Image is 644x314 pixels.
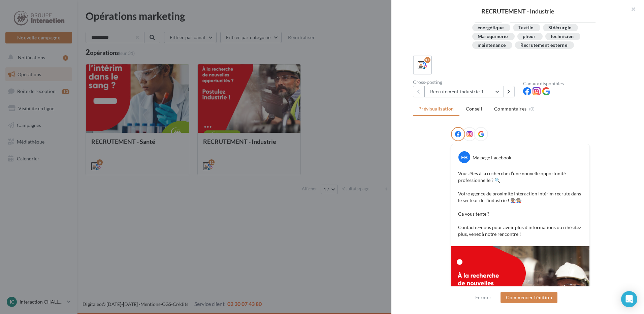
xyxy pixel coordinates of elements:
[518,25,533,30] div: Textile
[458,170,583,238] p: Vous êtes à la recherche d’une nouvelle opportunité professionnelle ? 🔍 Votre agence de proximité...
[529,106,535,112] span: (0)
[424,57,430,63] div: 11
[478,34,508,39] div: Maroquinerie
[458,151,470,163] div: FB
[402,8,633,14] div: RECRUTEMENT - Industrie
[413,80,518,85] div: Cross-posting
[523,81,628,86] div: Canaux disponibles
[478,43,506,48] div: maintenance
[424,86,503,97] button: Recrutement industrie 1
[621,291,637,307] div: Open Intercom Messenger
[478,25,504,30] div: énergétique
[473,293,494,302] button: Fermer
[494,105,526,112] span: Commentaires
[501,292,557,303] button: Commencer l'édition
[551,34,574,39] div: technicien
[466,106,482,112] span: Conseil
[473,154,511,161] div: Ma page Facebook
[548,25,572,30] div: Sidérurgie
[523,34,536,39] div: plieur
[520,43,567,48] div: Recrutement externe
